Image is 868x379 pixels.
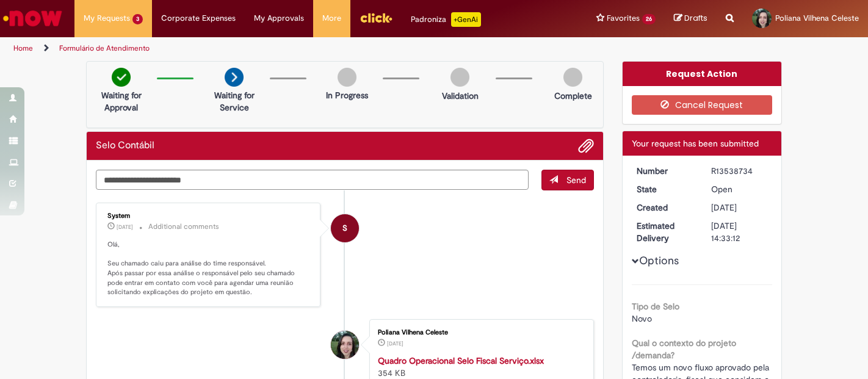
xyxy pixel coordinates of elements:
[711,201,768,214] div: 16/09/2025 10:33:07
[632,301,679,312] b: Tipo de Selo
[132,14,143,24] span: 3
[711,183,768,195] div: Open
[623,62,782,86] div: Request Action
[1,6,64,31] img: ServiceNow
[627,220,703,244] dt: Estimated Delivery
[378,329,581,336] div: Poliana Vilhena Celeste
[107,240,311,297] p: Olá, Seu chamado caiu para análise do time responsável. Após passar por essa análise o responsáve...
[387,340,403,347] span: [DATE]
[254,12,304,24] span: My Approvals
[632,95,773,115] button: Cancel Request
[627,165,703,177] dt: Number
[627,183,703,195] dt: State
[578,138,594,154] button: Add attachments
[96,170,529,190] textarea: Type your message here...
[711,220,768,244] div: [DATE] 14:33:12
[161,12,236,24] span: Corporate Expenses
[92,89,151,114] p: Waiting for Approval
[342,214,347,243] span: S
[331,331,359,359] div: Poliana Vilhena Celeste
[387,340,403,347] time: 16/09/2025 10:32:57
[711,202,737,213] time: 16/09/2025 10:33:07
[326,89,368,101] p: In Progress
[9,37,570,60] ul: Page breadcrumbs
[96,140,154,151] h2: Selo Contábil Ticket history
[13,43,33,53] a: Home
[554,90,592,102] p: Complete
[148,222,219,232] small: Additional comments
[378,355,544,366] a: Quadro Operacional Selo Fiscal Serviço.xlsx
[411,12,481,27] div: Padroniza
[378,355,581,379] div: 354 KB
[450,68,469,87] img: img-circle-grey.png
[566,175,586,186] span: Send
[674,13,707,24] a: Drafts
[117,223,133,231] span: [DATE]
[684,12,707,24] span: Drafts
[632,337,736,361] b: Qual o contexto do projeto /demanda?
[632,313,652,324] span: Novo
[775,13,859,23] span: Poliana Vilhena Celeste
[112,68,131,87] img: check-circle-green.png
[322,12,341,24] span: More
[711,165,768,177] div: R13538734
[331,214,359,242] div: System
[442,90,479,102] p: Validation
[563,68,582,87] img: img-circle-grey.png
[59,43,150,53] a: Formulário de Atendimento
[711,202,737,213] span: [DATE]
[204,89,264,114] p: Waiting for Service
[607,12,640,24] span: Favorites
[225,68,244,87] img: arrow-next.png
[451,12,481,27] p: +GenAi
[632,138,759,149] span: Your request has been submitted
[338,68,356,87] img: img-circle-grey.png
[360,9,392,27] img: click_logo_yellow_360x200.png
[541,170,594,190] button: Send
[627,201,703,214] dt: Created
[84,12,130,24] span: My Requests
[117,223,133,231] time: 16/09/2025 10:33:12
[107,212,311,220] div: System
[642,14,656,24] span: 26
